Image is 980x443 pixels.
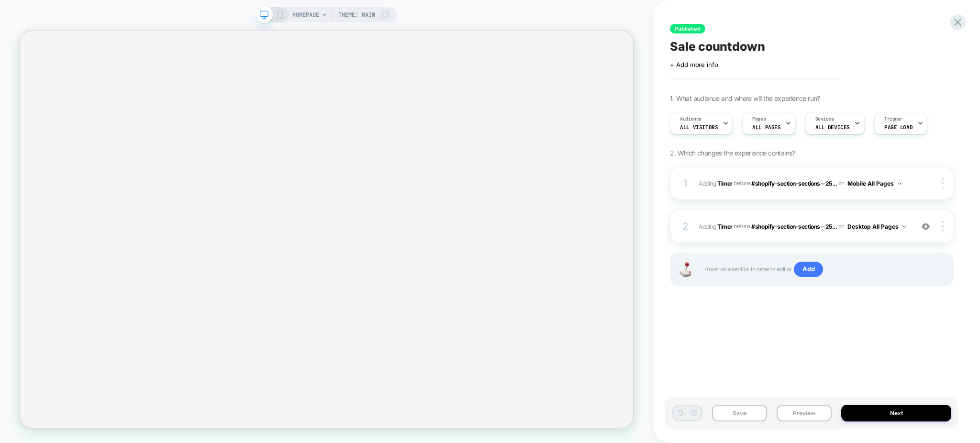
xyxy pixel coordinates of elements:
span: Adding [699,179,732,187]
span: on [838,178,845,188]
div: 2 [680,218,690,235]
span: BEFORE [734,222,750,230]
img: down arrow [902,225,906,228]
img: close [942,221,944,232]
span: Hover on a section in order to edit or [704,262,943,277]
button: Desktop All Pages [847,221,906,233]
b: Timer [717,222,733,230]
span: Pages [752,116,766,122]
img: down arrow [898,182,902,185]
span: + Add more info [670,61,718,68]
span: Trigger [884,116,903,122]
span: HOMEPAGE [292,7,319,22]
div: 1 [680,175,690,192]
span: ALL DEVICES [815,124,850,131]
span: 1. What audience and where will the experience run? [670,94,820,102]
span: 2. Which changes the experience contains? [670,149,795,157]
span: on [838,221,845,232]
span: Devices [815,116,834,122]
b: Timer [717,179,733,187]
img: Joystick [676,262,695,277]
span: Published [670,24,705,33]
span: Theme: MAIN [338,7,375,22]
span: BEFORE [734,179,750,187]
span: Adding [699,222,732,230]
img: close [942,178,944,188]
span: Sale countdown [670,39,765,54]
button: Preview [777,405,832,421]
span: #shopify-section-sections--25... [751,222,837,230]
img: crossed eye [922,222,930,231]
span: Add [794,262,823,277]
span: ALL PAGES [752,124,780,131]
span: Page Load [884,124,913,131]
button: Save [712,405,767,421]
span: #shopify-section-sections--25... [751,179,837,187]
button: Mobile All Pages [847,177,902,189]
span: Audience [680,116,702,122]
button: Next [841,405,951,421]
span: All Visitors [680,124,718,131]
